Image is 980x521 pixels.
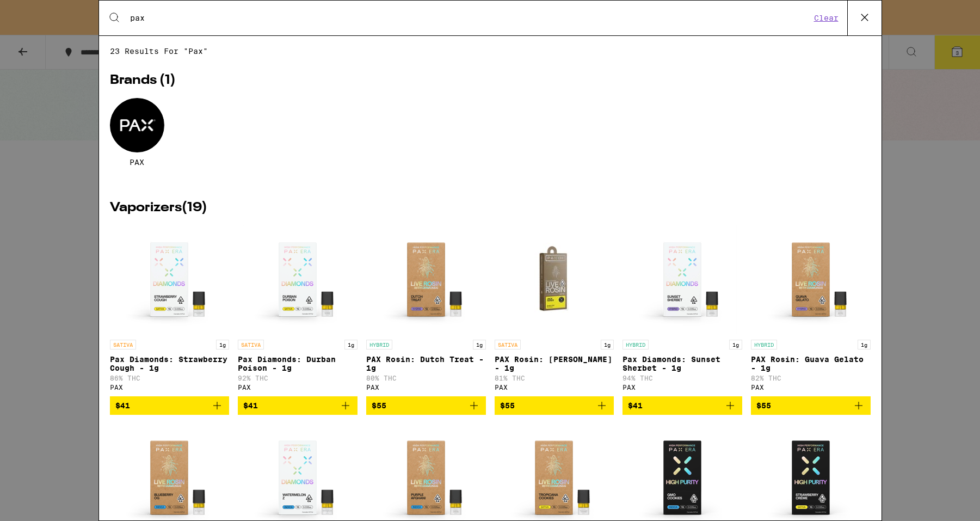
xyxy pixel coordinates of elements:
[811,13,842,23] button: Clear
[110,340,136,350] p: SATIVA
[130,158,144,167] span: PAX
[622,384,742,391] div: PAX
[110,396,230,415] button: Add to bag
[622,340,649,350] p: HYBRID
[751,340,777,350] p: HYBRID
[130,13,811,23] input: Search for products & categories
[238,396,358,415] button: Add to bag
[495,375,614,382] p: 81% THC
[756,401,771,410] span: $55
[495,396,614,415] button: Add to bag
[243,401,258,410] span: $41
[238,375,358,382] p: 92% THC
[238,384,358,391] div: PAX
[243,225,352,334] img: PAX - Pax Diamonds: Durban Poison - 1g
[115,401,130,410] span: $41
[751,355,871,372] p: PAX Rosin: Guava Gelato - 1g
[366,355,486,372] p: PAX Rosin: Dutch Treat - 1g
[756,225,865,334] img: PAX - PAX Rosin: Guava Gelato - 1g
[115,225,224,334] img: PAX - Pax Diamonds: Strawberry Cough - 1g
[366,384,486,391] div: PAX
[7,8,78,16] span: Hi. Need any help?
[628,401,643,410] span: $41
[751,225,871,396] a: Open page for PAX Rosin: Guava Gelato - 1g from PAX
[372,401,386,410] span: $55
[110,201,871,214] h2: Vaporizers ( 19 )
[238,340,264,350] p: SATIVA
[110,47,871,56] span: 23 results for "pax"
[751,396,871,415] button: Add to bag
[473,340,486,350] p: 1g
[366,396,486,415] button: Add to bag
[110,375,230,382] p: 86% THC
[622,355,742,372] p: Pax Diamonds: Sunset Sherbet - 1g
[110,355,230,372] p: Pax Diamonds: Strawberry Cough - 1g
[495,355,614,372] p: PAX Rosin: [PERSON_NAME] - 1g
[366,340,392,350] p: HYBRID
[238,225,358,396] a: Open page for Pax Diamonds: Durban Poison - 1g from PAX
[751,375,871,382] p: 82% THC
[622,375,742,382] p: 94% THC
[751,384,871,391] div: PAX
[601,340,614,350] p: 1g
[729,340,742,350] p: 1g
[628,225,737,334] img: PAX - Pax Diamonds: Sunset Sherbet - 1g
[366,225,486,396] a: Open page for PAX Rosin: Dutch Treat - 1g from PAX
[495,384,614,391] div: PAX
[110,384,230,391] div: PAX
[366,375,486,382] p: 80% THC
[622,396,742,415] button: Add to bag
[110,74,871,87] h2: Brands ( 1 )
[495,340,521,350] p: SATIVA
[344,340,358,350] p: 1g
[372,225,480,334] img: PAX - PAX Rosin: Dutch Treat - 1g
[216,340,229,350] p: 1g
[500,225,608,334] img: PAX - PAX Rosin: Jack Herer - 1g
[238,355,358,372] p: Pax Diamonds: Durban Poison - 1g
[495,225,614,396] a: Open page for PAX Rosin: Jack Herer - 1g from PAX
[622,225,742,396] a: Open page for Pax Diamonds: Sunset Sherbet - 1g from PAX
[110,225,230,396] a: Open page for Pax Diamonds: Strawberry Cough - 1g from PAX
[858,340,871,350] p: 1g
[500,401,515,410] span: $55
